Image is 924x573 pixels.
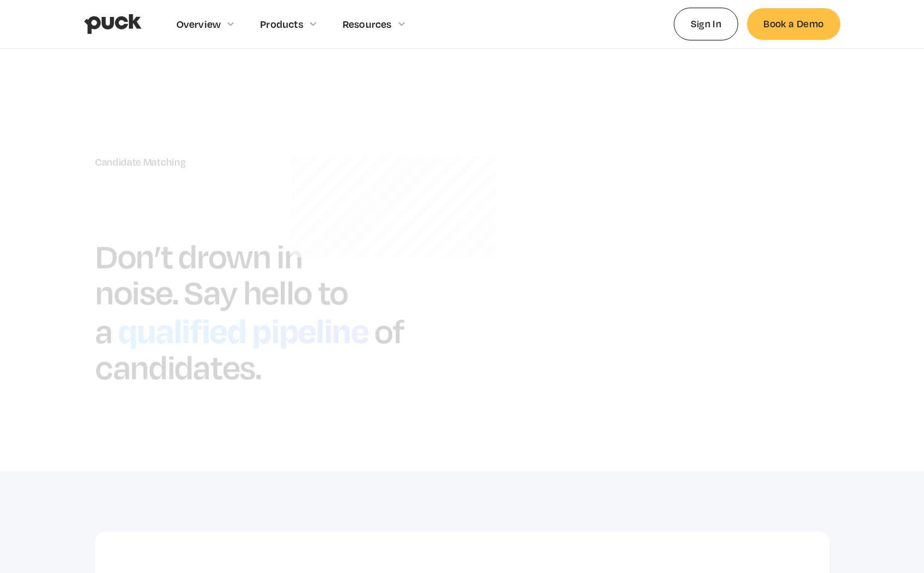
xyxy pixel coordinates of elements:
[260,18,303,30] div: Products
[112,306,374,353] h1: qualified pipeline
[747,8,840,39] a: Book a Demo
[674,8,739,40] a: Sign In
[343,18,392,30] div: Resources
[95,156,440,168] div: Candidate Matching
[95,310,404,387] h1: of candidates.
[95,235,348,351] h1: Don’t drown in noise. Say hello to a
[176,18,221,30] div: Overview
